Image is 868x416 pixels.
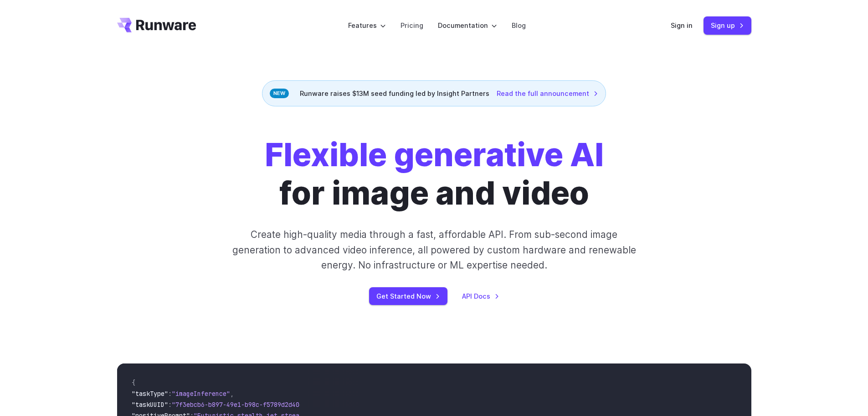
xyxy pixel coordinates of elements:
a: API Docs [462,291,499,301]
label: Documentation [438,20,497,31]
div: Runware raises $13M seed funding led by Insight Partners [262,80,606,106]
span: "taskUUID" [132,400,168,409]
h1: for image and video [265,136,604,212]
span: { [132,379,135,387]
span: "7f3ebcb6-b897-49e1-b98c-f5789d2d40d7" [172,400,310,409]
span: , [230,390,234,398]
strong: Flexible generative AI [265,135,604,174]
span: "imageInference" [172,390,230,398]
a: Sign up [704,16,751,34]
a: Sign in [671,20,693,31]
a: Pricing [401,20,423,31]
a: Get Started Now [369,287,447,305]
span: : [168,400,172,409]
span: : [168,390,172,398]
a: Read the full announcement [497,88,598,99]
span: "taskType" [132,390,168,398]
a: Go to / [117,18,196,32]
a: Blog [512,20,526,31]
label: Features [348,20,386,31]
p: Create high-quality media through a fast, affordable API. From sub-second image generation to adv... [231,227,637,273]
